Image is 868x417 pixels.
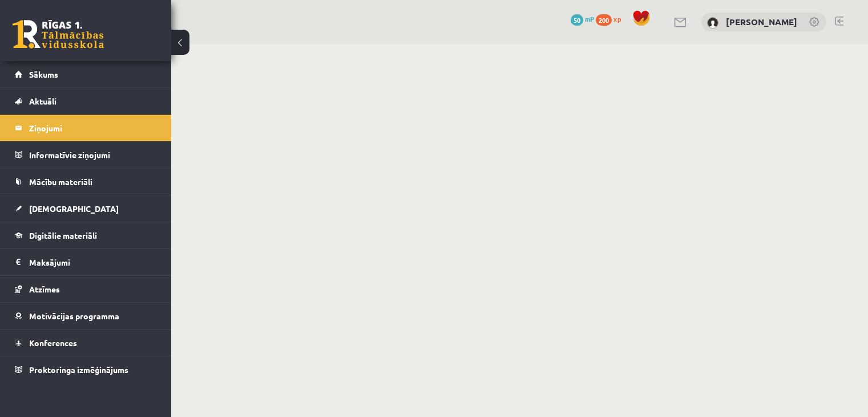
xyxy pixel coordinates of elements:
[596,14,612,26] span: 200
[29,311,119,321] span: Motivācijas programma
[707,17,718,29] img: Kārlis Šūtelis
[15,195,157,222] a: [DEMOGRAPHIC_DATA]
[585,14,594,23] span: mP
[15,61,157,87] a: Sākums
[15,330,157,356] a: Konferences
[29,203,119,214] span: [DEMOGRAPHIC_DATA]
[29,249,157,275] legend: Maksājumi
[15,356,157,383] a: Proktoringa izmēģinājums
[29,96,56,106] span: Aktuāli
[13,20,104,49] a: Rīgas 1. Tālmācības vidusskola
[726,16,797,27] a: [PERSON_NAME]
[29,338,77,348] span: Konferences
[15,303,157,329] a: Motivācijas programma
[29,230,97,240] span: Digitālie materiāli
[15,249,157,275] a: Maksājumi
[29,284,60,294] span: Atzīmes
[596,14,627,23] a: 200 xp
[15,142,157,168] a: Informatīvie ziņojumi
[15,222,157,248] a: Digitālie materiāli
[29,177,92,187] span: Mācību materiāli
[15,115,157,141] a: Ziņojumi
[29,69,58,79] span: Sākums
[15,169,157,195] a: Mācību materiāli
[15,88,157,114] a: Aktuāli
[15,276,157,302] a: Atzīmes
[571,14,583,26] span: 50
[613,14,621,23] span: xp
[29,142,157,168] legend: Informatīvie ziņojumi
[571,14,594,23] a: 50 mP
[29,115,157,141] legend: Ziņojumi
[29,364,128,375] span: Proktoringa izmēģinājums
